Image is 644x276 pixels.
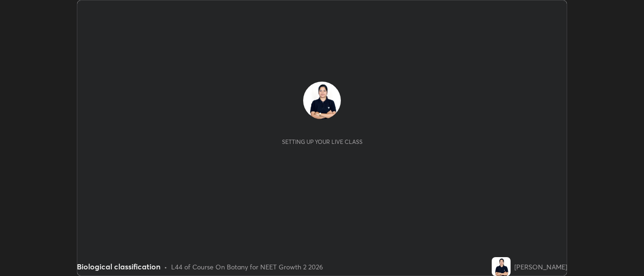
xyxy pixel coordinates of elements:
div: [PERSON_NAME] [514,262,567,272]
div: Setting up your live class [282,138,363,145]
img: 6112c12a2c27441c9b67f2bf0dcde0d6.jpg [303,82,341,119]
div: L44 of Course On Botany for NEET Growth 2 2026 [171,262,323,272]
div: • [164,262,167,272]
div: Biological classification [77,261,160,272]
img: 6112c12a2c27441c9b67f2bf0dcde0d6.jpg [492,257,511,276]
